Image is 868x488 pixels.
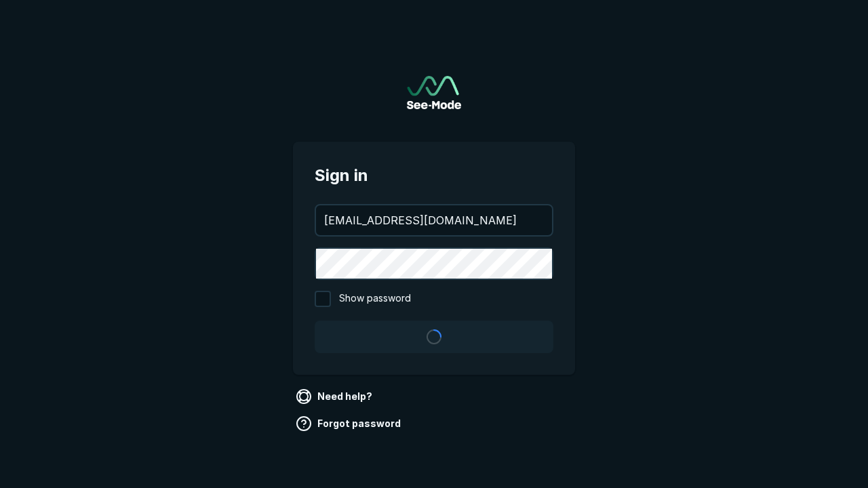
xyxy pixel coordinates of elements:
input: your@email.com [316,205,552,235]
img: See-Mode Logo [407,76,461,109]
a: Forgot password [293,413,406,434]
a: Need help? [293,386,378,407]
a: Go to sign in [407,76,461,109]
span: Show password [339,291,411,307]
span: Sign in [315,163,553,188]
